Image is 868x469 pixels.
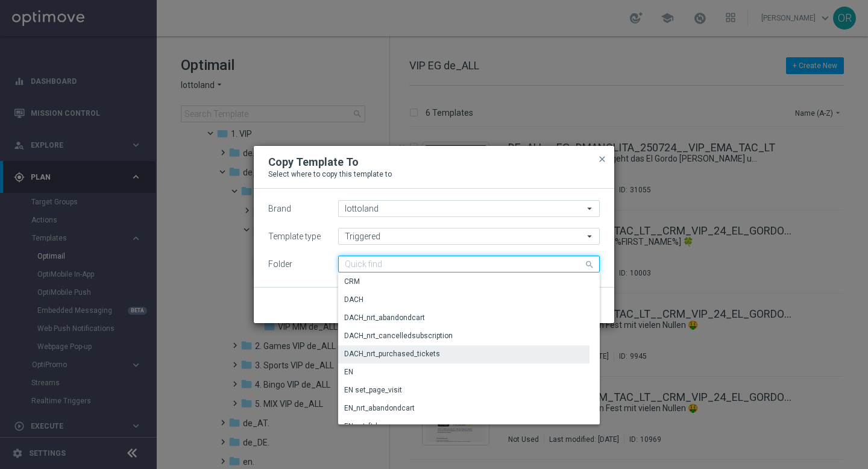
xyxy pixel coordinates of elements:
label: Folder [268,259,292,269]
div: DACH_nrt_purchased_tickets [344,348,440,359]
i: arrow_drop_down [584,201,596,216]
i: arrow_drop_down [584,228,596,244]
div: CRM [344,276,360,287]
div: Press SPACE to select this row. [338,345,590,364]
div: EN_nrt_abandondcart [344,403,415,414]
label: Brand [268,204,291,214]
i: search [585,257,596,270]
h2: Copy Template To [268,155,359,169]
div: EN [344,367,353,377]
div: Press SPACE to select this row. [338,291,590,309]
div: Press SPACE to select this row. [338,364,590,382]
div: Press SPACE to select this row. [338,273,590,291]
input: Quick find [338,256,600,272]
div: Press SPACE to select this row. [338,382,590,400]
div: Press SPACE to select this row. [338,327,590,345]
div: EN set_page_visit [344,385,402,395]
span: close [597,154,607,164]
div: DACH [344,294,363,305]
p: Select where to copy this template to [268,169,600,179]
div: Press SPACE to select this row. [338,418,590,436]
div: DACH_nrt_abandondcart [344,312,425,323]
label: Template type [268,231,321,242]
div: Press SPACE to select this row. [338,400,590,418]
div: DACH_nrt_cancelledsubscription [344,330,453,341]
div: EN_nrt_ftd [344,421,377,432]
div: Press SPACE to select this row. [338,309,590,327]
